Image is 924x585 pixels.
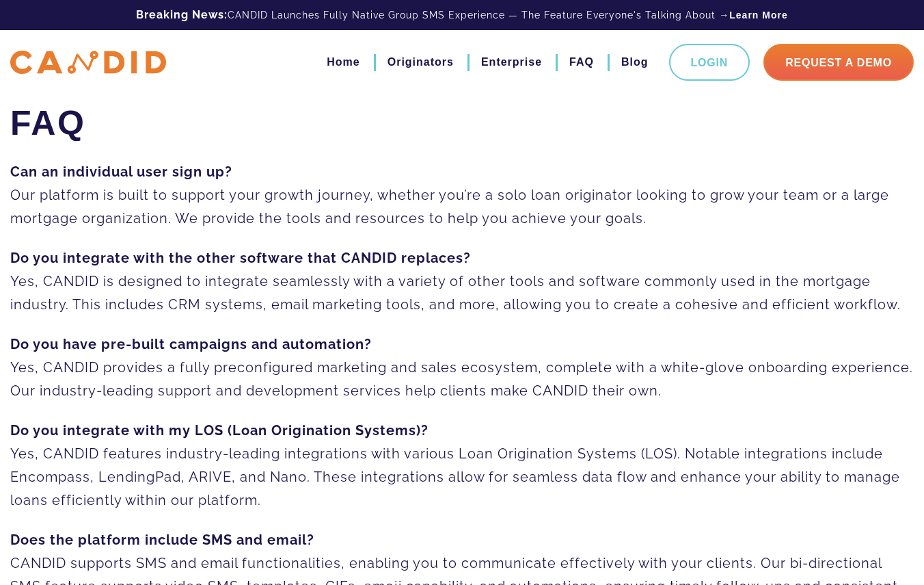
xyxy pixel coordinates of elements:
p: Yes, CANDID provides a fully preconfigured marketing and sales ecosystem, complete with a white-g... [10,333,914,402]
a: Originators [388,51,454,74]
a: Blog [621,51,649,74]
a: Login [669,44,750,81]
p: Yes, CANDID features industry-leading integrations with various Loan Origination Systems (LOS). N... [10,419,914,512]
a: Request A Demo [763,44,914,81]
p: Our platform is built to support your growth journey, whether you’re a solo loan originator looki... [10,160,914,230]
strong: Does the platform include SMS and email? [10,532,314,548]
a: Learn More [729,8,787,22]
a: Enterprise [481,51,542,74]
strong: Do you integrate with the other software that CANDID replaces? [10,250,471,266]
b: Breaking News: [136,8,228,21]
a: Home [327,51,359,74]
h1: FAQ [10,103,914,144]
strong: Can an individual user sign up? [10,164,232,180]
img: CANDID APP [10,51,166,75]
p: Yes, CANDID is designed to integrate seamlessly with a variety of other tools and software common... [10,246,914,316]
a: FAQ [569,51,594,74]
strong: Do you integrate with my LOS (Loan Origination Systems)? [10,422,429,439]
strong: Do you have pre-built campaigns and automation? [10,336,372,352]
